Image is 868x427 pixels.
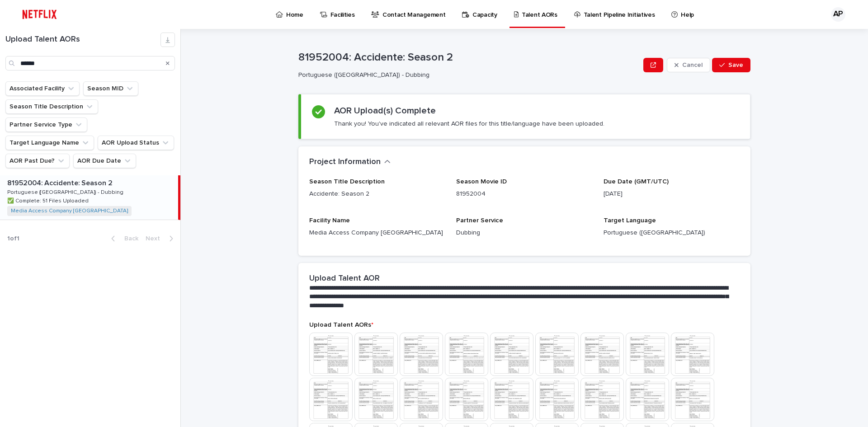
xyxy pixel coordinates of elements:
[73,154,136,168] button: AOR Due Date
[142,235,180,243] button: Next
[309,322,373,328] span: Upload Talent AORs
[309,157,381,167] h2: Project Information
[667,58,710,72] button: Cancel
[604,228,740,238] p: Portuguese ([GEOGRAPHIC_DATA])
[146,235,165,242] span: Next
[119,235,138,242] span: Back
[5,35,160,45] h1: Upload Talent AORs
[5,56,175,70] input: Search
[456,217,503,224] span: Partner Service
[104,235,142,243] button: Back
[7,196,90,204] p: ✅ Complete: 51 Files Uploaded
[5,99,98,114] button: Season Title Description
[5,136,94,150] button: Target Language Name
[712,58,750,72] button: Save
[831,7,845,22] div: AP
[334,120,604,128] p: Thank you! You've indicated all relevant AOR files for this title/language have been uploaded.
[5,81,80,96] button: Associated Facility
[7,177,114,188] p: 81952004: Accidente: Season 2
[309,178,385,185] span: Season Title Description
[5,117,87,132] button: Partner Service Type
[456,189,592,199] p: 81952004
[309,189,445,199] p: Accidente: Season 2
[83,81,138,96] button: Season MID
[309,274,380,284] h2: Upload Talent AOR
[309,217,350,224] span: Facility Name
[7,188,125,196] p: Portuguese ([GEOGRAPHIC_DATA]) - Dubbing
[456,228,592,238] p: Dubbing
[604,189,740,199] p: [DATE]
[5,154,70,168] button: AOR Past Due?
[309,228,445,238] p: Media Access Company [GEOGRAPHIC_DATA]
[309,157,391,167] button: Project Information
[18,5,61,23] img: ifQbXi3ZQGMSEF7WDB7W
[334,105,436,116] h2: AOR Upload(s) Complete
[682,62,703,68] span: Cancel
[298,71,636,79] p: Portuguese ([GEOGRAPHIC_DATA]) - Dubbing
[728,62,743,68] span: Save
[11,208,128,214] a: Media Access Company [GEOGRAPHIC_DATA]
[604,217,656,224] span: Target Language
[604,178,669,185] span: Due Date (GMT/UTC)
[456,178,507,185] span: Season Movie ID
[98,136,174,150] button: AOR Upload Status
[298,51,640,64] p: 81952004: Accidente: Season 2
